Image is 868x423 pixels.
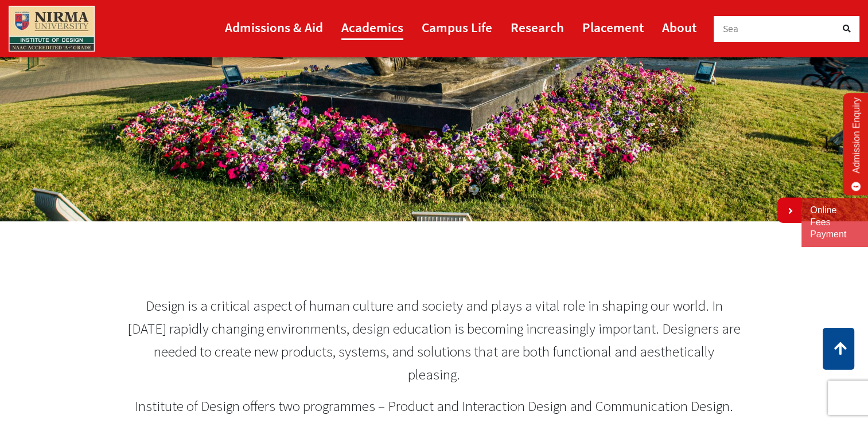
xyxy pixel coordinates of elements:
img: main_logo [9,6,95,52]
a: Academics [341,14,403,40]
a: Campus Life [422,14,492,40]
a: Placement [582,14,644,40]
span: Sea [723,22,739,35]
a: Admissions & Aid [225,14,323,40]
a: Research [511,14,564,40]
p: Design is a critical aspect of human culture and society and plays a vital role in shaping our wo... [127,295,741,386]
a: About [662,14,696,40]
a: Online Fees Payment [810,205,859,240]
